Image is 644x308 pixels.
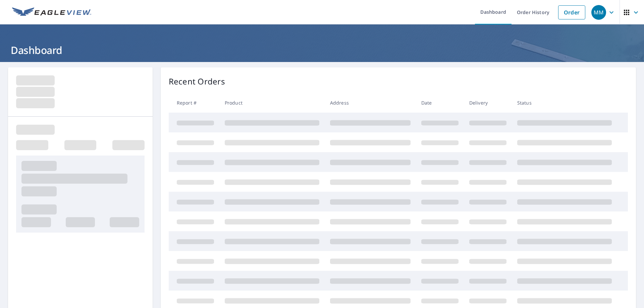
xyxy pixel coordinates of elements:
h1: Dashboard [8,43,636,57]
th: Date [416,93,464,113]
a: Order [558,5,585,19]
p: Recent Orders [169,75,225,87]
th: Address [325,93,416,113]
img: EV Logo [12,7,91,17]
th: Status [512,93,617,113]
th: Delivery [464,93,512,113]
th: Product [219,93,325,113]
th: Report # [169,93,219,113]
div: MM [591,5,606,20]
